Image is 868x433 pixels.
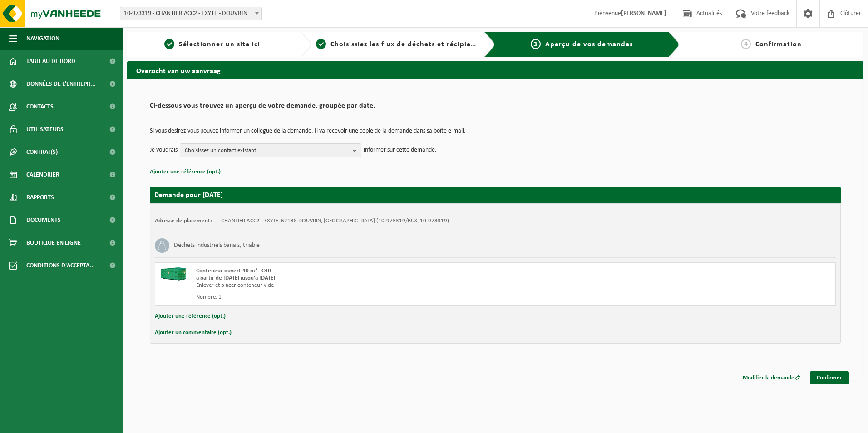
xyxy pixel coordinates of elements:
[736,371,807,384] a: Modifier la demande
[621,10,666,17] strong: [PERSON_NAME]
[26,27,59,50] span: Navigation
[26,209,61,231] span: Documents
[545,41,633,48] span: Aperçu de vos demandes
[810,371,849,384] a: Confirmer
[26,141,58,163] span: Contrat(s)
[26,118,64,141] span: Utilisateurs
[185,144,349,157] span: Choisissez un contact existant
[150,128,841,134] p: Si vous désirez vous pouvez informer un collègue de la demande. Il va recevoir une copie de la de...
[755,41,802,48] span: Confirmation
[531,39,541,49] span: 3
[160,267,187,281] img: HK-XC-40-GN-00.png
[221,217,449,225] td: CHANTIER ACC2 - EXYTE, 62138 DOUVRIN, [GEOGRAPHIC_DATA] (10-973319/BUS, 10-973319)
[316,39,326,49] span: 2
[127,61,863,79] h2: Overzicht van uw aanvraag
[132,39,293,50] a: 1Sélectionner un site ici
[150,143,178,157] p: Je voudrais
[26,163,59,186] span: Calendrier
[196,275,275,281] strong: à partir de [DATE] jusqu'à [DATE]
[150,102,841,114] h2: Ci-dessous vous trouvez un aperçu de votre demande, groupée par date.
[155,218,212,224] strong: Adresse de placement:
[26,73,96,95] span: Données de l'entrepr...
[164,39,174,49] span: 1
[155,310,226,322] button: Ajouter une référence (opt.)
[196,268,271,274] span: Conteneur ouvert 40 m³ - C40
[26,95,54,118] span: Contacts
[26,231,81,254] span: Boutique en ligne
[174,238,260,253] h3: Déchets industriels banals, triable
[364,143,437,157] p: informer sur cette demande.
[26,50,75,73] span: Tableau de bord
[196,282,532,289] div: Enlever et placer conteneur vide
[26,186,54,209] span: Rapports
[120,7,261,20] span: 10-973319 - CHANTIER ACC2 - EXYTE - DOUVRIN
[154,192,223,199] strong: Demande pour [DATE]
[150,166,221,178] button: Ajouter une référence (opt.)
[330,41,482,48] span: Choisissiez les flux de déchets et récipients
[196,294,532,301] div: Nombre: 1
[120,7,262,20] span: 10-973319 - CHANTIER ACC2 - EXYTE - DOUVRIN
[179,41,260,48] span: Sélectionner un site ici
[180,143,361,157] button: Choisissez un contact existant
[155,327,232,339] button: Ajouter un commentaire (opt.)
[741,39,751,49] span: 4
[316,39,478,50] a: 2Choisissiez les flux de déchets et récipients
[26,254,95,277] span: Conditions d'accepta...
